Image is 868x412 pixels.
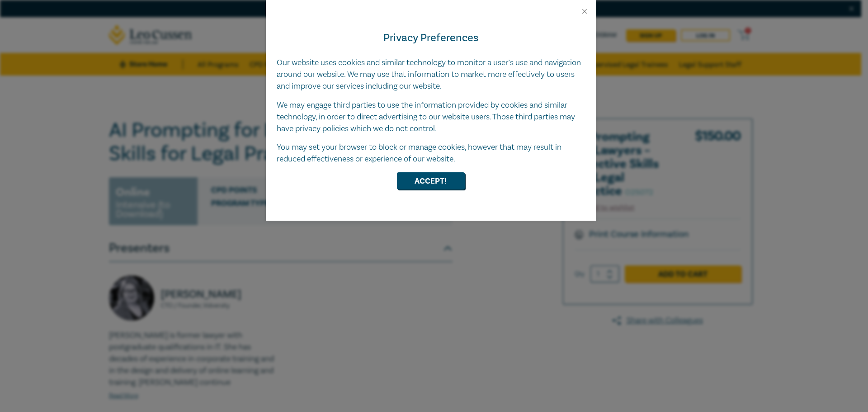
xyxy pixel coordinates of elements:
[277,57,585,92] p: Our website uses cookies and similar technology to monitor a user’s use and navigation around our...
[580,7,589,15] button: Close
[397,172,465,189] button: Accept!
[277,99,585,135] p: We may engage third parties to use the information provided by cookies and similar technology, in...
[277,142,585,165] p: You may set your browser to block or manage cookies, however that may result in reduced effective...
[277,30,585,46] h4: Privacy Preferences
